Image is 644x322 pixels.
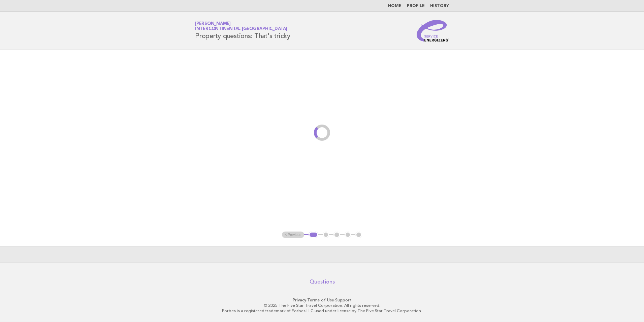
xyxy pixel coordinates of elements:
a: Profile [407,4,425,8]
img: Service Energizers [417,20,449,42]
p: · · [116,297,528,303]
h1: Property questions: That's tricky [195,22,290,39]
p: © 2025 The Five Star Travel Corporation. All rights reserved. [116,303,528,308]
a: [PERSON_NAME]InterContinental [GEOGRAPHIC_DATA] [195,22,287,31]
a: History [430,4,449,8]
span: InterContinental [GEOGRAPHIC_DATA] [195,27,287,31]
a: Terms of Use [307,298,334,302]
p: Forbes is a registered trademark of Forbes LLC used under license by The Five Star Travel Corpora... [116,308,528,314]
a: Questions [310,278,335,285]
a: Privacy [293,298,306,302]
a: Home [388,4,401,8]
a: Support [335,298,352,302]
